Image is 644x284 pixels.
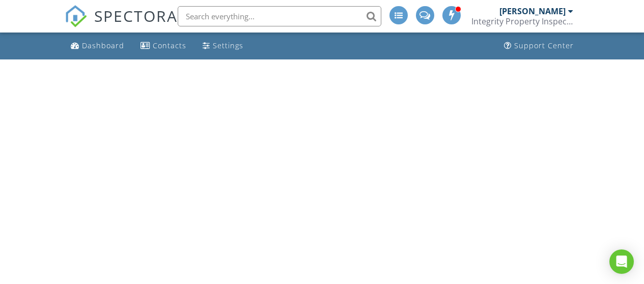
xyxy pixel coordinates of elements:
span: SPECTORA [94,5,178,26]
div: Settings [213,41,243,50]
div: Support Center [514,41,574,50]
a: Contacts [136,37,190,55]
div: [PERSON_NAME] [499,6,566,16]
a: Dashboard [67,37,128,55]
div: Dashboard [82,41,124,50]
div: Open Intercom Messenger [609,249,634,274]
div: Contacts [153,41,186,50]
a: Support Center [500,37,578,55]
a: SPECTORA [65,14,178,35]
img: The Best Home Inspection Software - Spectora [65,5,87,27]
a: Settings [199,37,247,55]
div: Integrity Property Inspections [471,16,573,26]
input: Search everything... [178,6,381,26]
